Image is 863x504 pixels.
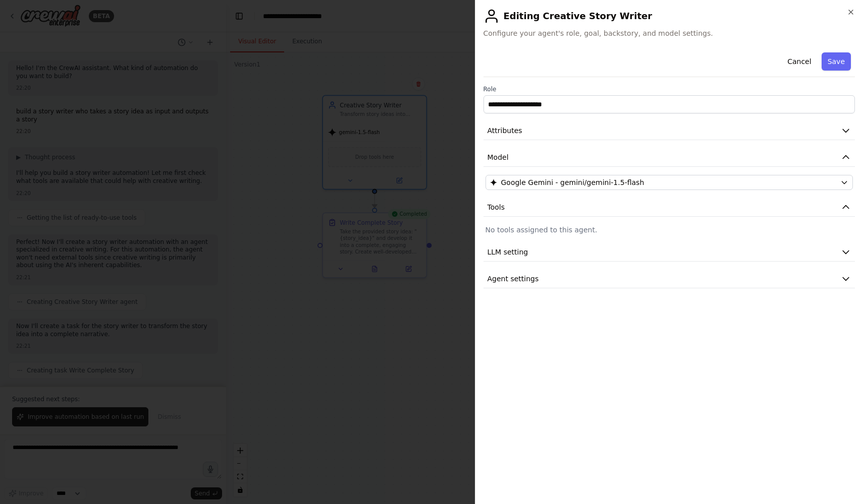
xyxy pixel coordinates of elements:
button: Agent settings [483,270,855,288]
button: Save [822,52,851,71]
p: No tools assigned to this agent. [486,225,853,235]
span: Configure your agent's role, goal, backstory, and model settings. [483,28,855,38]
button: Model [483,148,855,167]
label: Role [483,85,855,93]
button: Google Gemini - gemini/gemini-1.5-flash [486,175,853,190]
button: Tools [483,198,855,217]
button: Cancel [781,52,817,71]
span: Attributes [488,125,522,136]
span: Model [488,152,509,162]
span: LLM setting [488,247,528,257]
span: Google Gemini - gemini/gemini-1.5-flash [501,177,644,187]
span: Agent settings [488,274,539,284]
h2: Editing Creative Story Writer [483,8,855,24]
button: LLM setting [483,243,855,262]
button: Attributes [483,121,855,140]
span: Tools [488,202,505,212]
